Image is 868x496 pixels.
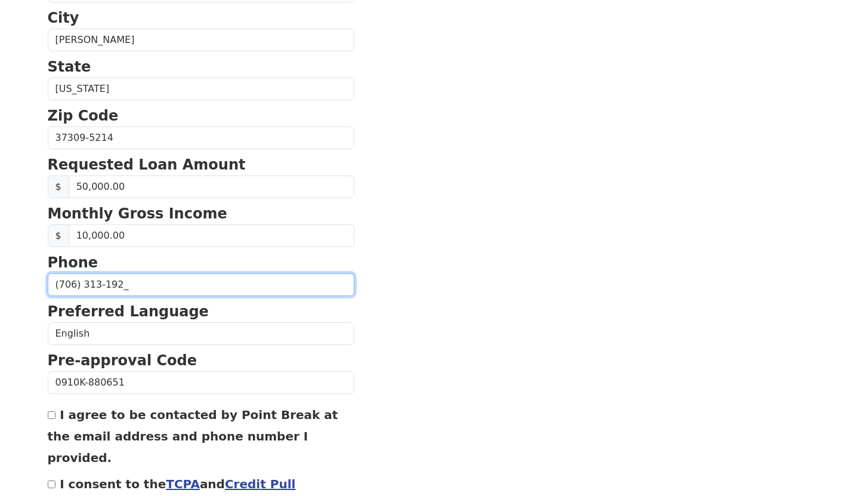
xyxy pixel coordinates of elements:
[69,224,354,247] input: Monthly Gross Income
[48,10,79,26] strong: City
[48,156,246,173] strong: Requested Loan Amount
[48,107,119,124] strong: Zip Code
[48,175,69,198] span: $
[48,224,69,247] span: $
[48,273,354,296] input: (___) ___-____
[48,408,338,465] label: I agree to be contacted by Point Break at the email address and phone number I provided.
[48,127,354,149] input: Zip Code
[48,371,354,394] input: Pre-approval Code
[48,303,209,320] strong: Preferred Language
[48,58,91,75] strong: State
[48,29,354,51] input: City
[48,203,354,224] p: Monthly Gross Income
[48,352,197,369] strong: Pre-approval Code
[48,254,98,271] strong: Phone
[166,477,200,491] a: TCPA
[69,175,354,198] input: Requested Loan Amount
